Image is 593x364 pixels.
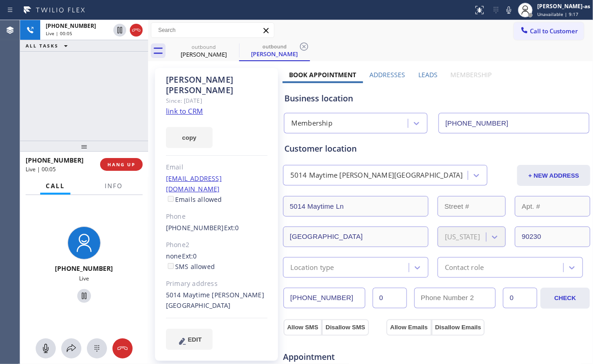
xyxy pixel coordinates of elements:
[290,262,334,273] div: Location type
[438,113,589,133] input: Phone Number
[369,70,405,79] label: Addresses
[515,227,590,247] input: ZIP
[36,338,56,359] button: Mute
[283,227,428,247] input: City
[61,338,81,359] button: Open directory
[166,262,215,271] label: SMS allowed
[240,43,309,50] div: outbound
[289,70,356,79] label: Book Appointment
[166,223,224,232] a: [PHONE_NUMBER]
[79,274,89,282] span: Live
[515,196,590,216] input: Apt. #
[166,195,222,204] label: Emails allowed
[46,30,72,37] span: Live | 00:05
[540,288,590,309] button: CHECK
[168,263,174,269] input: SMS allowed
[77,289,91,303] button: Hold Customer
[169,41,238,61] div: Randy Reynaldo
[224,223,239,232] span: Ext: 0
[322,319,369,336] button: Disallow SMS
[291,118,332,129] div: Membership
[502,4,515,16] button: Mute
[166,211,267,222] div: Phone
[100,158,143,171] button: HANG UP
[168,196,174,202] input: Emails allowed
[284,142,589,155] div: Customer location
[166,240,267,250] div: Phone2
[26,42,59,49] span: ALL TASKS
[130,24,143,37] button: Hang up
[169,50,238,58] div: [PERSON_NAME]
[166,127,213,148] button: copy
[87,338,107,359] button: Open dialpad
[166,279,267,289] div: Primary address
[112,338,133,359] button: Hang up
[20,40,77,51] button: ALL TASKS
[537,11,578,17] span: Unavailable | 9:17
[26,165,56,173] span: Live | 00:05
[290,170,463,181] div: 5014 Maytime [PERSON_NAME][GEOGRAPHIC_DATA]
[414,288,496,308] input: Phone Number 2
[46,22,96,30] span: [PHONE_NUMBER]
[283,288,365,308] input: Phone Number
[151,23,274,37] input: Search
[240,41,309,60] div: Randy Reynaldo
[166,251,267,272] div: none
[107,161,135,168] span: HANG UP
[166,74,267,95] div: [PERSON_NAME] [PERSON_NAME]
[503,288,537,308] input: Ext. 2
[530,27,578,35] span: Call to Customer
[418,70,438,79] label: Leads
[166,95,267,106] div: Since: [DATE]
[283,196,428,216] input: Address
[445,262,484,273] div: Contact role
[105,182,123,190] span: Info
[284,92,589,105] div: Business location
[55,264,113,273] span: [PHONE_NUMBER]
[166,162,267,173] div: Email
[514,22,584,40] button: Call to Customer
[26,156,84,164] span: [PHONE_NUMBER]
[182,252,197,260] span: Ext: 0
[46,182,65,190] span: Call
[240,50,309,58] div: [PERSON_NAME]
[169,43,238,50] div: outbound
[166,329,213,350] button: EDIT
[386,319,431,336] button: Allow Emails
[166,174,222,193] a: [EMAIL_ADDRESS][DOMAIN_NAME]
[451,70,492,79] label: Membership
[432,319,485,336] button: Disallow Emails
[166,290,267,311] div: 5014 Maytime [PERSON_NAME][GEOGRAPHIC_DATA]
[438,196,506,216] input: Street #
[283,319,322,336] button: Allow SMS
[517,165,590,186] button: + NEW ADDRESS
[99,177,128,195] button: Info
[113,24,126,37] button: Hold Customer
[188,336,202,343] span: EDIT
[40,177,70,195] button: Call
[166,106,203,116] a: link to CRM
[283,351,384,363] span: Appointment
[537,2,590,10] div: [PERSON_NAME]-as
[373,288,407,308] input: Ext.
